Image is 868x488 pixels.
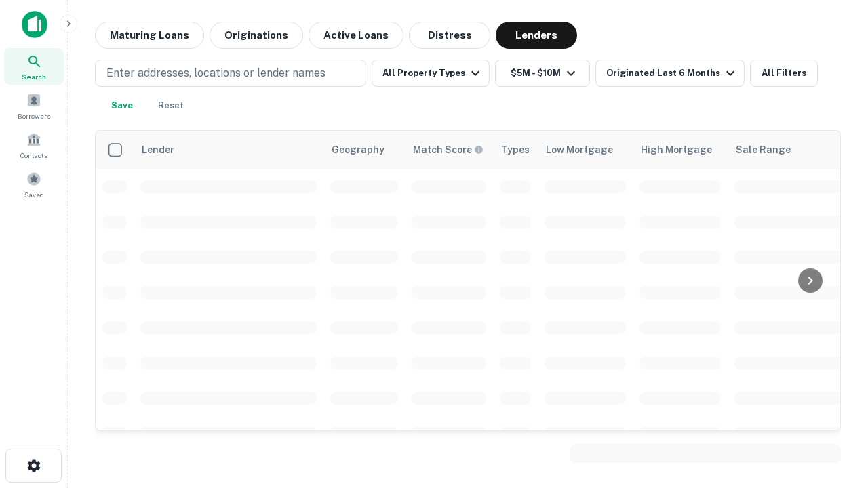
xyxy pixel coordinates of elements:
button: Distress [409,22,490,49]
th: Capitalize uses an advanced AI algorithm to match your search with the best lender. The match sco... [405,131,493,169]
a: Search [4,48,64,85]
button: All Property Types [372,60,490,87]
p: Enter addresses, locations or lender names [106,65,325,81]
a: Contacts [4,127,64,163]
div: Sale Range [736,142,791,158]
span: Saved [24,189,44,200]
div: High Mortgage [641,142,712,158]
span: Borrowers [18,110,50,121]
a: Borrowers [4,87,64,124]
div: Capitalize uses an advanced AI algorithm to match your search with the best lender. The match sco... [413,142,484,157]
button: Maturing Loans [95,22,204,49]
span: Contacts [20,150,47,161]
a: Saved [4,166,64,203]
button: Reset [149,92,193,119]
button: Lenders [496,22,577,49]
button: Originations [210,22,303,49]
th: Geography [323,131,405,169]
th: Sale Range [728,131,850,169]
div: Originated Last 6 Months [606,65,738,81]
button: Enter addresses, locations or lender names [95,60,366,87]
th: Low Mortgage [538,131,633,169]
div: Low Mortgage [546,142,613,158]
th: Lender [134,131,323,169]
span: Search [22,71,46,82]
th: High Mortgage [633,131,728,169]
button: Active Loans [309,22,403,49]
iframe: Chat Widget [800,380,868,445]
button: Save your search to get updates of matches that match your search criteria. [100,92,144,119]
th: Types [493,131,538,169]
button: All Filters [750,60,818,87]
img: capitalize-icon.png [22,11,47,38]
button: Originated Last 6 Months [595,60,745,87]
div: Types [501,142,530,158]
button: $5M - $10M [495,60,590,87]
div: Lender [142,142,174,158]
h6: Match Score [413,142,481,157]
div: Geography [332,142,384,158]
